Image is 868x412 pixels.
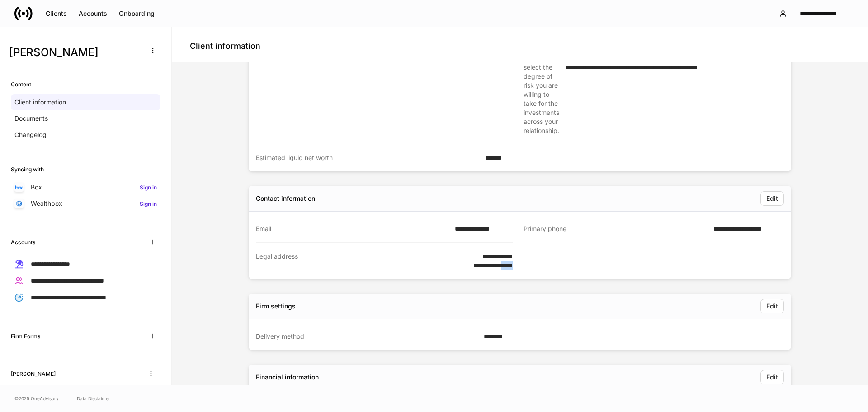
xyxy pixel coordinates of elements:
[760,370,784,384] button: Edit
[77,395,110,402] a: Data Disclaimer
[9,45,140,60] h3: [PERSON_NAME]
[11,332,40,341] h6: Firm Forms
[14,98,66,107] p: Client information
[256,194,315,203] div: Contact information
[256,54,471,135] div: Tax bracket
[15,185,23,189] img: oYqM9ojoZLfzCHUefNbBcWHcyDPbQKagtYciMC8pFl3iZXy3dU33Uwy+706y+0q2uJ1ghNQf2OIHrSh50tUd9HaB5oMc62p0G...
[524,54,560,135] div: Please select the degree of risk you are willing to take for the investments across your relation...
[11,369,56,378] h6: [PERSON_NAME]
[11,80,31,89] h6: Content
[140,183,157,192] h6: Sign in
[11,238,35,246] h6: Accounts
[11,195,160,212] a: WealthboxSign in
[766,195,778,202] div: Edit
[11,165,44,174] h6: Syncing with
[14,114,48,123] p: Documents
[140,199,157,208] h6: Sign in
[256,224,449,233] div: Email
[766,303,778,309] div: Edit
[256,302,296,311] div: Firm settings
[760,299,784,313] button: Edit
[11,127,160,143] a: Changelog
[256,373,319,382] div: Financial information
[79,10,107,17] div: Accounts
[14,395,59,402] span: © 2025 OneAdvisory
[766,374,778,380] div: Edit
[256,153,480,162] div: Estimated liquid net worth
[760,191,784,206] button: Edit
[73,6,113,21] button: Accounts
[11,110,160,127] a: Documents
[11,94,160,110] a: Client information
[31,183,42,192] p: Box
[46,10,67,17] div: Clients
[11,179,160,195] a: BoxSign in
[256,332,478,341] div: Delivery method
[190,41,260,52] h4: Client information
[524,224,708,234] div: Primary phone
[119,10,155,17] div: Onboarding
[40,6,73,21] button: Clients
[31,199,62,208] p: Wealthbox
[14,130,47,139] p: Changelog
[256,252,448,270] div: Legal address
[113,6,160,21] button: Onboarding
